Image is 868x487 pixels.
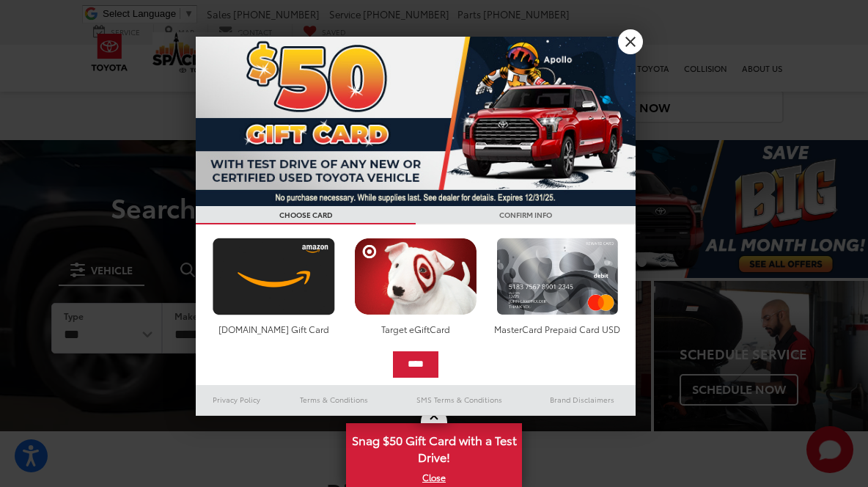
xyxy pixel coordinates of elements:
a: SMS Terms & Conditions [390,391,529,409]
h3: CONFIRM INFO [416,206,636,224]
img: 53411_top_152338.jpg [196,37,636,206]
a: Privacy Policy [196,391,278,409]
span: Snag $50 Gift Card with a Test Drive! [347,425,521,469]
img: targetcard.png [350,238,480,315]
a: Terms & Conditions [278,391,390,409]
a: Brand Disclaimers [529,391,636,409]
div: [DOMAIN_NAME] Gift Card [209,323,339,335]
h3: CHOOSE CARD [196,206,416,224]
img: mastercard.png [493,238,622,315]
img: amazoncard.png [209,238,339,315]
div: Target eGiftCard [350,323,480,335]
div: MasterCard Prepaid Card USD [493,323,622,335]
